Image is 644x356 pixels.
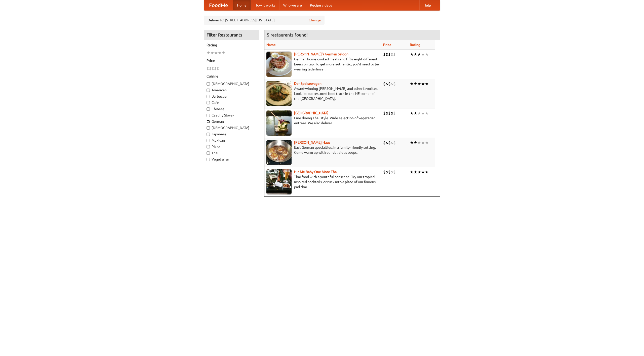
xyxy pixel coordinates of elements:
li: $ [393,140,396,145]
li: $ [217,66,219,71]
div: Deliver to: [STREET_ADDRESS][US_STATE] [204,16,325,25]
a: Recipe videos [306,0,336,10]
li: $ [214,66,217,71]
li: ★ [414,81,417,87]
input: [DEMOGRAPHIC_DATA] [207,126,210,130]
a: Home [233,0,251,10]
li: ★ [207,50,210,56]
li: ★ [214,50,218,56]
ng-pluralize: 5 restaurants found! [267,32,308,37]
li: $ [391,140,393,145]
li: ★ [417,110,421,116]
li: ★ [222,50,225,56]
li: ★ [410,169,414,175]
img: babythai.jpg [266,169,292,194]
a: Rating [410,43,420,47]
p: German home-cooked meals and fifty-eight different beers on tap. To get more authentic, you'd nee... [266,57,379,72]
li: $ [386,81,388,87]
input: German [207,120,210,123]
li: $ [383,81,386,87]
label: Czech / Slovak [207,113,256,118]
li: $ [391,52,393,57]
li: $ [383,140,386,145]
h5: Price [207,58,256,63]
label: Japanese [207,132,256,137]
li: $ [388,81,391,87]
li: ★ [421,110,425,116]
li: $ [391,81,393,87]
a: [PERSON_NAME]'s German Saloon [294,52,348,56]
li: ★ [425,169,429,175]
li: $ [386,169,388,175]
li: ★ [417,52,421,57]
a: Who we are [279,0,306,10]
p: East German specialties, in a family-friendly setting. Come warm up with our delicious soups. [266,145,379,155]
li: ★ [425,140,429,145]
input: Czech / Slovak [207,114,210,117]
li: ★ [425,52,429,57]
li: ★ [218,50,222,56]
label: Barbecue [207,94,256,99]
label: American [207,88,256,93]
li: $ [393,81,396,87]
li: $ [386,110,388,116]
input: Barbecue [207,95,210,98]
li: ★ [417,81,421,87]
a: Der Speisewagen [294,82,321,86]
input: Vegetarian [207,158,210,161]
li: $ [386,140,388,145]
input: [DEMOGRAPHIC_DATA] [207,82,210,86]
a: Help [419,0,435,10]
li: $ [212,66,214,71]
label: [DEMOGRAPHIC_DATA] [207,125,256,130]
li: $ [388,52,391,57]
h5: Cuisine [207,74,256,79]
label: German [207,119,256,124]
label: [DEMOGRAPHIC_DATA] [207,81,256,86]
a: How it works [251,0,279,10]
li: ★ [421,140,425,145]
label: Pizza [207,144,256,149]
li: ★ [210,50,214,56]
li: ★ [421,81,425,87]
li: $ [207,66,209,71]
input: Japanese [207,133,210,136]
input: Pizza [207,145,210,148]
a: [GEOGRAPHIC_DATA] [294,111,329,115]
li: ★ [410,52,414,57]
li: ★ [425,110,429,116]
img: satay.jpg [266,110,292,136]
li: $ [391,110,393,116]
li: ★ [410,81,414,87]
li: ★ [417,169,421,175]
a: Hit Me Baby One More Thai [294,170,338,174]
li: ★ [421,169,425,175]
a: Change [309,18,321,23]
label: Chinese [207,106,256,111]
li: ★ [414,52,417,57]
input: Thai [207,151,210,155]
img: speisewagen.jpg [266,81,292,106]
li: $ [383,110,386,116]
li: $ [391,169,393,175]
li: $ [383,52,386,57]
li: ★ [410,110,414,116]
a: Name [266,43,276,47]
li: $ [383,169,386,175]
li: $ [209,66,212,71]
li: ★ [421,52,425,57]
a: Price [383,43,391,47]
label: Thai [207,150,256,155]
p: Award-winning [PERSON_NAME] and other favorites. Look for our restored food truck in the NE corne... [266,86,379,101]
h5: Rating [207,43,256,48]
a: FoodMe [204,0,233,10]
li: ★ [410,140,414,145]
li: ★ [414,140,417,145]
img: kohlhaus.jpg [266,140,292,165]
p: Fine dining Thai-style. Wide selection of vegetarian entrées. We also deliver. [266,115,379,126]
label: Vegetarian [207,157,256,162]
